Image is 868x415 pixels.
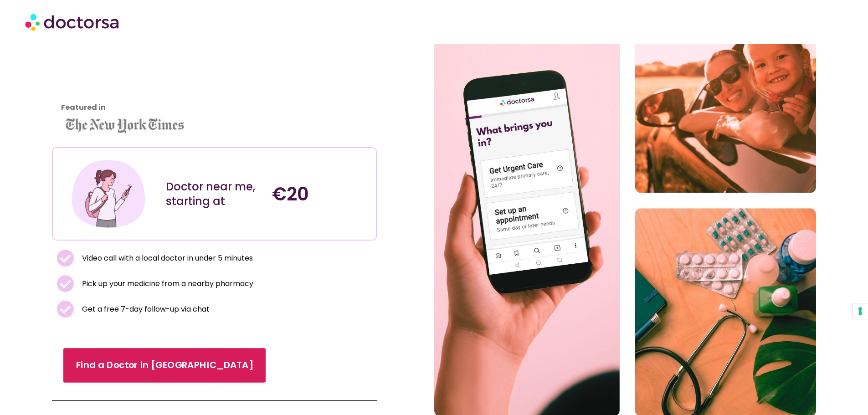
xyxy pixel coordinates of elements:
strong: Featured in [61,102,106,113]
div: Doctor near me, starting at [166,179,263,209]
span: Video call with a local doctor in under 5 minutes [80,252,253,265]
iframe: Customer reviews powered by Trustpilot [56,51,139,119]
span: Pick up your medicine from a nearby pharmacy [80,277,253,290]
a: Find a Doctor in [GEOGRAPHIC_DATA] [63,348,266,383]
h4: €20 [272,183,369,205]
span: Get a free 7-day follow-up via chat [80,303,210,316]
button: Your consent preferences for tracking technologies [853,303,868,319]
span: Find a Doctor in [GEOGRAPHIC_DATA] [76,359,253,372]
img: Illustration depicting a young woman in a casual outfit, engaged with her smartphone. She has a p... [70,155,147,232]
